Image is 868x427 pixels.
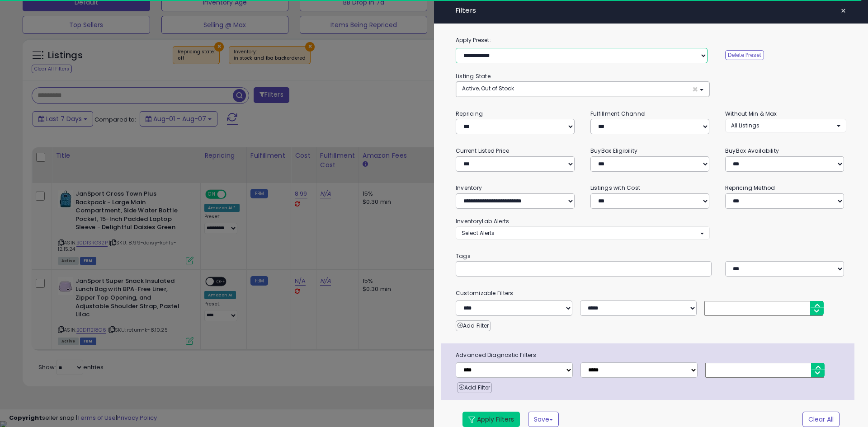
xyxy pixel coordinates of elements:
small: Listing State [456,72,491,80]
small: Inventory [456,184,482,192]
small: Without Min & Max [725,110,777,117]
button: Add Filter [457,382,492,393]
button: Save [528,412,559,427]
button: Active, Out of Stock × [456,82,709,97]
small: Repricing [456,110,483,117]
span: × [692,84,698,94]
small: Listings with Cost [590,184,640,192]
button: Add Filter [456,320,491,331]
button: Select Alerts [456,226,710,239]
button: Clear All [802,412,840,427]
span: Active, Out of Stock [462,84,514,92]
small: Current Listed Price [456,147,509,155]
small: BuyBox Eligibility [590,147,637,155]
span: Advanced Diagnostic Filters [449,350,854,360]
small: Repricing Method [725,184,775,192]
button: Apply Filters [462,412,520,427]
button: × [837,5,850,17]
small: InventoryLab Alerts [456,217,509,225]
span: Select Alerts [462,229,495,237]
small: Customizable Filters [449,288,853,298]
small: BuyBox Availability [725,147,779,155]
small: Tags [449,251,853,261]
span: All Listings [731,122,759,129]
small: Fulfillment Channel [590,110,646,117]
button: All Listings [725,119,846,132]
button: Delete Preset [725,50,764,60]
h4: Filters [456,7,846,14]
span: × [840,5,846,17]
label: Apply Preset: [449,35,853,45]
